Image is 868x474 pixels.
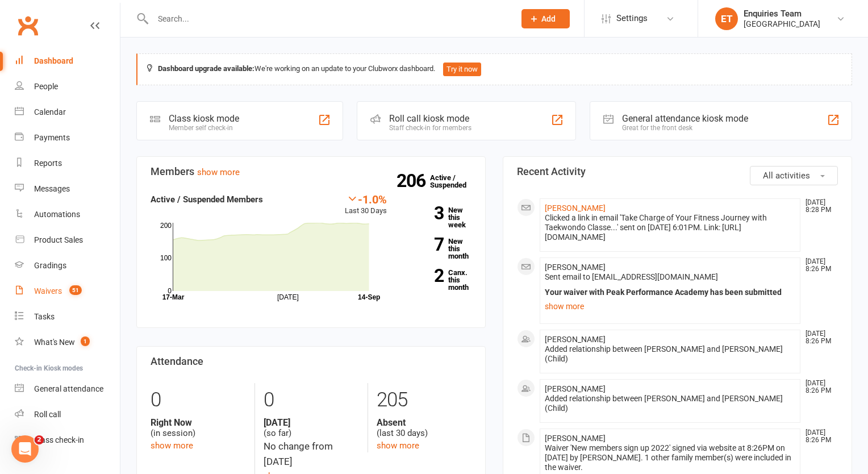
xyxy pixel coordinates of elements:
[34,435,84,444] div: Class check-in
[800,258,837,273] time: [DATE] 8:26 PM
[158,64,254,73] strong: Dashboard upgrade available:
[622,113,748,124] div: General attendance kiosk mode
[545,272,718,281] span: Sent email to [EMAIL_ADDRESS][DOMAIN_NAME]
[169,124,239,132] div: Member self check-in
[404,238,471,260] a: 7New this month
[521,9,570,28] button: Add
[15,99,120,125] a: Calendar
[14,11,42,40] a: Clubworx
[545,203,606,213] a: [PERSON_NAME]
[404,236,444,253] strong: 7
[149,11,507,27] input: Search...
[15,376,120,402] a: General attendance kiosk mode
[34,107,66,117] div: Calendar
[15,278,120,304] a: Waivers 51
[545,263,606,272] span: [PERSON_NAME]
[800,330,837,345] time: [DATE] 8:26 PM
[34,338,75,347] div: What's New
[404,205,444,222] strong: 3
[377,383,471,417] div: 205
[715,7,738,30] div: ET
[34,261,66,270] div: Gradings
[264,439,358,469] div: No change from [DATE]
[15,74,120,99] a: People
[15,304,120,330] a: Tasks
[264,417,358,439] div: (so far)
[34,286,62,296] div: Waivers
[11,435,39,463] iframe: Intercom live chat
[151,194,263,205] strong: Active / Suspended Members
[545,335,606,344] span: [PERSON_NAME]
[545,344,795,364] div: Added relationship between [PERSON_NAME] and [PERSON_NAME] (Child)
[15,253,120,278] a: Gradings
[800,380,837,394] time: [DATE] 8:26 PM
[397,172,430,189] strong: 206
[151,417,246,428] strong: Right Now
[151,166,471,177] h3: Members
[345,193,387,205] div: -1.0%
[545,443,795,472] div: Waiver 'New members sign up 2022' signed via website at 8:26PM on [DATE] by [PERSON_NAME]. 1 othe...
[15,125,120,151] a: Payments
[15,48,120,74] a: Dashboard
[151,356,471,367] h3: Attendance
[545,213,795,242] div: Clicked a link in email 'Take Charge of Your Fitness Journey with Taekwondo Classe...' sent on [D...
[800,429,837,444] time: [DATE] 8:26 PM
[545,298,795,314] a: show more
[15,176,120,202] a: Messages
[545,288,795,297] div: Your waiver with Peak Performance Academy has been submitted
[443,63,481,76] button: Try it now
[545,394,795,413] div: Added relationship between [PERSON_NAME] and [PERSON_NAME] (Child)
[404,206,471,228] a: 3New this week
[15,402,120,427] a: Roll call
[750,166,838,185] button: All activities
[197,167,240,177] a: show more
[744,19,820,29] div: [GEOGRAPHIC_DATA]
[34,410,61,419] div: Roll call
[34,56,73,65] div: Dashboard
[345,193,387,217] div: Last 30 Days
[35,435,44,444] span: 2
[800,199,837,214] time: [DATE] 8:28 PM
[15,227,120,253] a: Product Sales
[15,202,120,227] a: Automations
[264,417,358,428] strong: [DATE]
[15,330,120,355] a: What's New1
[136,53,852,85] div: We're working on an update to your Clubworx dashboard.
[377,417,471,439] div: (last 30 days)
[616,6,648,31] span: Settings
[430,165,480,197] a: 206Active / Suspended
[377,417,471,428] strong: Absent
[34,184,70,193] div: Messages
[151,440,193,451] a: show more
[151,383,246,417] div: 0
[34,210,80,219] div: Automations
[151,417,246,439] div: (in session)
[34,133,70,142] div: Payments
[404,269,471,291] a: 2Canx. this month
[264,383,358,417] div: 0
[34,235,83,244] div: Product Sales
[404,267,444,284] strong: 2
[34,159,62,168] div: Reports
[15,151,120,176] a: Reports
[377,440,419,451] a: show more
[34,384,103,393] div: General attendance
[517,166,838,177] h3: Recent Activity
[763,171,810,181] span: All activities
[81,336,90,346] span: 1
[541,14,556,23] span: Add
[389,113,471,124] div: Roll call kiosk mode
[744,9,820,19] div: Enquiries Team
[169,113,239,124] div: Class kiosk mode
[545,384,606,393] span: [PERSON_NAME]
[389,124,471,132] div: Staff check-in for members
[545,434,606,443] span: [PERSON_NAME]
[34,312,55,321] div: Tasks
[15,427,120,453] a: Class kiosk mode
[34,82,58,91] div: People
[69,285,82,295] span: 51
[622,124,748,132] div: Great for the front desk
